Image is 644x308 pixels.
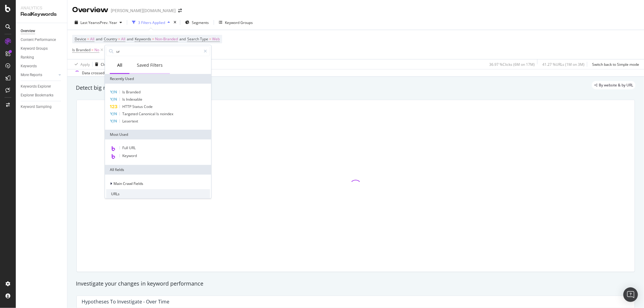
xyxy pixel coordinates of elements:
div: Most Used [105,130,211,139]
span: = [91,47,93,52]
div: arrow-right-arrow-left [178,8,182,13]
div: Keyword Sampling [21,104,52,110]
div: RealKeywords [21,11,62,18]
div: More Reports [21,72,42,78]
span: Keyword [122,153,137,158]
div: Open Intercom Messenger [623,287,638,302]
span: Is Branded [122,89,141,95]
span: and [96,36,102,42]
a: Ranking [21,54,63,61]
div: 36.97 % Clicks ( 6M on 17M ) [489,62,535,67]
a: Keyword Groups [21,45,63,52]
div: times [172,19,178,25]
span: Device [75,36,86,42]
button: Keyword Groups [216,18,255,27]
div: Keywords [21,63,37,69]
span: = [118,36,120,42]
span: and [127,36,133,42]
span: All [121,35,125,43]
div: Content Performance [21,37,56,43]
div: Investigate your changes in keyword performance [76,280,636,288]
a: Overview [21,28,63,34]
span: HTTP Status Code [122,104,153,109]
span: Is Indexable [122,97,142,102]
span: = [87,36,89,42]
span: Full URL [122,145,136,150]
input: Search by field name [116,47,201,56]
span: vs Prev. Year [96,20,117,25]
span: All [90,35,94,43]
a: Explorer Bookmarks [21,92,63,99]
a: Keyword Sampling [21,104,63,110]
span: Search Type [187,36,208,42]
span: Last Year [80,20,96,25]
div: Saved Filters [137,62,163,68]
div: [PERSON_NAME][DOMAIN_NAME] [111,8,176,14]
a: Keywords [21,63,63,69]
span: Country [104,36,117,42]
div: URLs [106,189,210,199]
span: Non-Branded [155,35,178,43]
button: 3 Filters Applied [130,18,172,27]
button: Apply [72,59,90,69]
div: 41.27 % URLs ( 1M on 3M ) [542,62,585,67]
div: All [117,62,122,68]
div: Recently Used [105,74,211,84]
div: legacy label [592,81,636,89]
button: Last YearvsPrev. Year [72,18,124,27]
div: Overview [72,5,108,15]
span: Segments [192,20,209,25]
span: Keywords [135,36,151,42]
span: = [209,36,211,42]
button: Clear [93,59,110,69]
a: Content Performance [21,37,63,43]
div: Ranking [21,54,34,61]
div: Hypotheses to Investigate - Over Time [82,299,169,305]
button: Segments [183,18,211,27]
button: Switch back to Simple mode [590,59,639,69]
span: Web [212,35,220,43]
div: Apply [80,62,90,67]
div: Explorer Bookmarks [21,92,53,99]
div: Switch back to Simple mode [592,62,639,67]
span: Lesertext [122,119,138,124]
div: Keywords Explorer [21,83,51,90]
a: More Reports [21,72,57,78]
span: = [152,36,154,42]
div: All fields [105,165,211,175]
span: and [179,36,186,42]
span: Main Crawl Fields [114,181,143,186]
span: No [94,46,99,54]
span: By website & by URL [599,83,633,87]
div: Keyword Groups [225,20,253,25]
a: Keywords Explorer [21,83,63,90]
div: Keyword Groups [21,45,48,52]
span: Is Branded [72,47,90,52]
div: Analytics [21,5,62,11]
div: Data crossed with the Crawl [82,70,129,76]
div: Clear [101,62,110,67]
div: Overview [21,28,35,34]
span: Targeted Canonical Is noindex [122,111,173,116]
div: 3 Filters Applied [138,20,165,25]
